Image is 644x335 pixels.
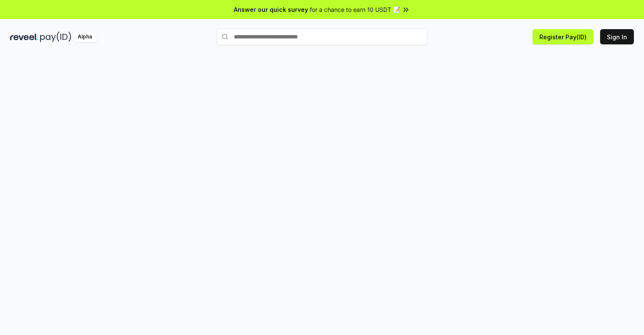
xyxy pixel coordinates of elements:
[310,5,400,14] span: for a chance to earn 10 USDT 📝
[234,5,308,14] span: Answer our quick survey
[10,32,38,42] img: reveel_dark
[533,29,593,44] button: Register Pay(ID)
[73,32,97,42] div: Alpha
[600,29,634,44] button: Sign In
[40,32,71,42] img: pay_id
